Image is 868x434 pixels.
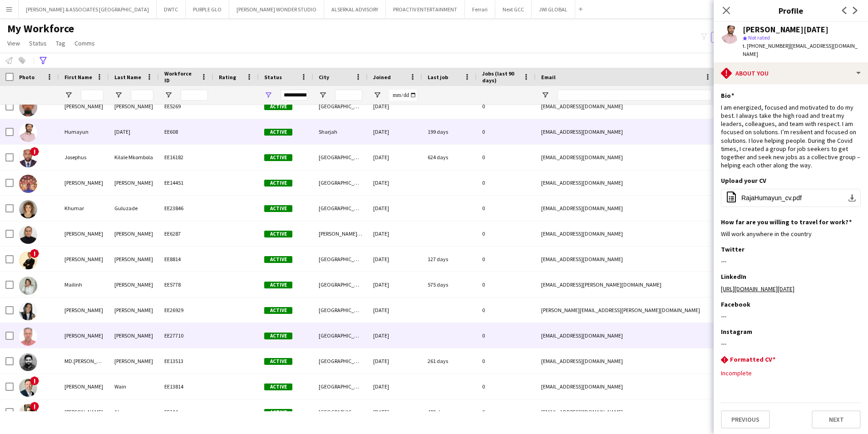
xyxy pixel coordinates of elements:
[721,189,861,207] button: RajaHumayun_cv.pdf
[264,205,292,212] span: Active
[721,103,861,170] div: I am energized, focused and motivated to do my best. I always take the high road and treat my lea...
[422,145,477,170] div: 624 days
[711,32,756,43] button: Everyone5,847
[741,194,802,202] span: RajaHumayun_cv.pdf
[721,218,852,226] h3: How far are you willing to travel for work?
[721,312,861,320] div: ---
[131,90,153,101] input: Last Name Filter Input
[422,399,477,424] div: 489 days
[19,302,37,320] img: marie lemaire
[19,353,37,371] img: MD.Ashif Rifat Joarder
[19,175,37,193] img: Karn Kamble
[264,74,282,81] span: Status
[536,272,717,297] div: [EMAIL_ADDRESS][PERSON_NAME][DOMAIN_NAME]
[159,348,213,373] div: EE13513
[721,369,861,377] div: Incomplete
[313,399,368,424] div: [GEOGRAPHIC_DATA]
[30,402,39,411] span: !
[714,5,868,16] h3: Profile
[38,55,49,66] app-action-btn: Advanced filters
[313,119,368,144] div: Sharjah
[25,37,50,49] a: Status
[477,94,536,119] div: 0
[313,348,368,373] div: [GEOGRAPHIC_DATA]
[721,177,766,185] h3: Upload your CV
[159,298,213,323] div: EE26929
[721,328,752,336] h3: Instagram
[313,94,368,119] div: [GEOGRAPHIC_DATA]
[109,298,159,323] div: [PERSON_NAME]
[536,145,717,170] div: [EMAIL_ADDRESS][DOMAIN_NAME]
[368,170,422,195] div: [DATE]
[264,256,292,263] span: Active
[536,119,717,144] div: [EMAIL_ADDRESS][DOMAIN_NAME]
[56,39,65,47] span: Tag
[109,399,159,424] div: Alaa
[313,170,368,195] div: [GEOGRAPHIC_DATA]
[721,273,746,281] h3: LinkedIn
[59,145,109,170] div: Josephus
[313,272,368,297] div: [GEOGRAPHIC_DATA]
[59,247,109,272] div: [PERSON_NAME]
[159,247,213,272] div: EE8814
[264,180,292,187] span: Active
[59,119,109,144] div: Humayun
[730,355,775,363] h3: Formatted CV
[52,37,69,49] a: Tag
[4,37,24,49] a: View
[373,91,381,99] button: Open Filter Menu
[536,247,717,272] div: [EMAIL_ADDRESS][DOMAIN_NAME]
[159,221,213,246] div: EE6287
[114,91,123,99] button: Open Filter Menu
[264,384,292,390] span: Active
[536,348,717,373] div: [EMAIL_ADDRESS][DOMAIN_NAME]
[59,399,109,424] div: [PERSON_NAME]
[477,221,536,246] div: 0
[109,247,159,272] div: [PERSON_NAME]
[219,74,236,81] span: Rating
[109,374,159,399] div: Wain
[30,249,39,258] span: !
[428,74,448,81] span: Last job
[313,247,368,272] div: [GEOGRAPHIC_DATA]
[19,0,157,18] button: [PERSON_NAME] & ASSOCIATES [GEOGRAPHIC_DATA]
[159,399,213,424] div: EE104
[264,358,292,365] span: Active
[335,90,362,101] input: City Filter Input
[19,74,35,81] span: Photo
[532,0,575,18] button: JWI GLOBAL
[477,145,536,170] div: 0
[109,323,159,348] div: [PERSON_NAME]
[81,90,104,101] input: First Name Filter Input
[74,39,95,47] span: Comms
[743,42,858,57] span: | [EMAIL_ADDRESS][DOMAIN_NAME]
[109,272,159,297] div: [PERSON_NAME]
[368,247,422,272] div: [DATE]
[19,328,37,346] img: Martin Lauth
[30,147,39,156] span: !
[313,196,368,221] div: [GEOGRAPHIC_DATA]
[19,124,37,142] img: Humayun Raja
[159,119,213,144] div: EE608
[477,323,536,348] div: 0
[264,282,292,288] span: Active
[59,298,109,323] div: [PERSON_NAME]
[319,74,329,81] span: City
[19,378,37,397] img: Michael Wain
[368,298,422,323] div: [DATE]
[368,145,422,170] div: [DATE]
[422,119,477,144] div: 199 days
[159,196,213,221] div: EE23846
[313,145,368,170] div: [GEOGRAPHIC_DATA]
[59,94,109,119] div: [PERSON_NAME]
[159,170,213,195] div: EE14451
[714,62,868,84] div: About you
[541,91,549,99] button: Open Filter Menu
[71,37,99,49] a: Comms
[536,94,717,119] div: [EMAIL_ADDRESS][DOMAIN_NAME]
[59,196,109,221] div: Khumar
[159,323,213,348] div: EE27710
[313,323,368,348] div: [GEOGRAPHIC_DATA]
[264,231,292,237] span: Active
[264,307,292,314] span: Active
